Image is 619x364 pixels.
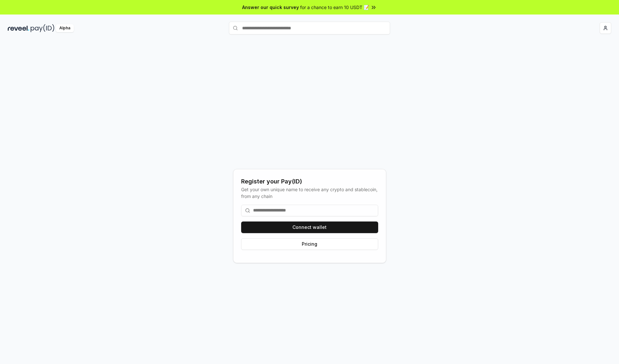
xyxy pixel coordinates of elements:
span: for a chance to earn 10 USDT 📝 [300,4,369,11]
img: pay_id [31,24,54,32]
div: Register your Pay(ID) [241,177,378,186]
span: Answer our quick survey [242,4,299,11]
div: Get your own unique name to receive any crypto and stablecoin, from any chain [241,186,378,200]
div: Alpha [56,24,74,32]
button: Connect wallet [241,221,378,233]
img: reveel_dark [8,24,29,32]
button: Pricing [241,238,378,250]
